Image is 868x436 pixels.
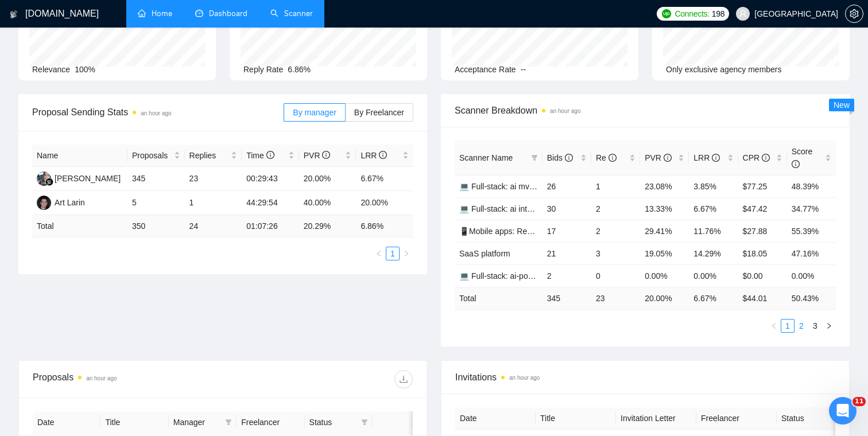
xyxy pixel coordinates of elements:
td: 19.05% [640,242,689,264]
td: $77.25 [738,175,787,197]
td: $ 44.01 [738,287,787,309]
td: $27.88 [738,220,787,242]
td: 350 [127,215,185,238]
a: 📱Mobile apps: React Native [459,227,563,236]
td: 2 [542,264,591,287]
span: PVR [645,153,672,162]
span: right [403,250,410,257]
td: 20.00% [356,191,413,215]
span: By Freelancer [354,108,404,117]
span: left [770,322,777,329]
button: right [400,247,413,260]
span: 6.86% [288,65,311,74]
a: homeHome [138,9,172,18]
div: Proposals [33,370,223,388]
span: 100% [75,65,95,74]
span: Bids [547,153,573,162]
button: setting [845,5,863,23]
span: Only exclusive agency members [666,65,782,74]
td: 0 [591,264,640,287]
td: 2 [591,197,640,220]
span: setting [846,9,863,18]
td: 30 [542,197,591,220]
td: 01:07:26 [242,215,299,238]
span: Invitations [455,370,835,384]
span: Replies [189,149,229,162]
td: 1 [185,191,242,215]
td: 24 [185,215,242,238]
span: filter [531,154,538,161]
span: filter [361,419,368,426]
time: an hour ago [141,110,171,116]
td: 3 [591,242,640,264]
span: LRR [693,153,720,162]
span: Reply Rate [243,65,283,74]
td: 20.00% [299,167,356,191]
li: Previous Page [767,319,781,333]
li: 2 [795,319,808,333]
span: right [826,322,832,329]
th: Invitation Letter [616,407,696,430]
span: left [375,250,382,257]
span: info-circle [266,151,274,159]
span: Dashboard [209,9,247,18]
td: 20.29 % [299,215,356,238]
td: 34.77% [787,197,836,220]
time: an hour ago [550,108,580,114]
a: ALArt Larin [37,197,85,207]
span: info-circle [322,151,330,159]
td: 0.00% [689,264,738,287]
td: 23 [591,287,640,309]
td: 23.08% [640,175,689,197]
span: Re [596,153,617,162]
td: 44:29:54 [242,191,299,215]
td: 345 [542,287,591,309]
span: Connects: [675,7,709,20]
td: 40.00% [299,191,356,215]
time: an hour ago [509,375,540,381]
td: 6.86 % [356,215,413,238]
img: logo [10,5,18,24]
span: info-circle [609,154,617,162]
div: [PERSON_NAME] [55,172,121,185]
td: 21 [542,242,591,264]
th: Title [100,411,168,434]
td: 29.41% [640,220,689,242]
a: 2 [795,320,808,332]
a: 1 [386,247,399,260]
li: 3 [808,319,822,333]
span: info-circle [664,154,672,162]
span: Scanner Name [459,153,513,162]
li: Next Page [400,247,413,260]
td: 5 [127,191,185,215]
td: 0.00% [787,264,836,287]
a: 3 [809,320,821,332]
td: $18.05 [738,242,787,264]
a: 1 [781,320,794,332]
span: 11 [852,397,866,406]
span: Status [309,416,356,429]
li: 1 [781,319,795,333]
th: Replies [185,145,242,167]
span: info-circle [565,154,573,162]
td: 6.67 % [689,287,738,309]
span: LRR [361,151,387,160]
td: Total [455,287,542,309]
span: CPR [743,153,770,162]
td: Total [32,215,127,238]
button: left [372,247,386,260]
td: $47.42 [738,197,787,220]
span: Manager [173,416,220,429]
li: Next Page [822,319,836,333]
span: info-circle [712,154,720,162]
td: 14.29% [689,242,738,264]
img: upwork-logo.png [662,9,671,18]
span: New [834,100,850,110]
th: Date [455,407,536,430]
img: MC [37,172,51,186]
td: $0.00 [738,264,787,287]
td: 0.00% [640,264,689,287]
button: right [822,319,836,333]
span: filter [529,149,540,166]
th: Freelancer [237,411,304,434]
